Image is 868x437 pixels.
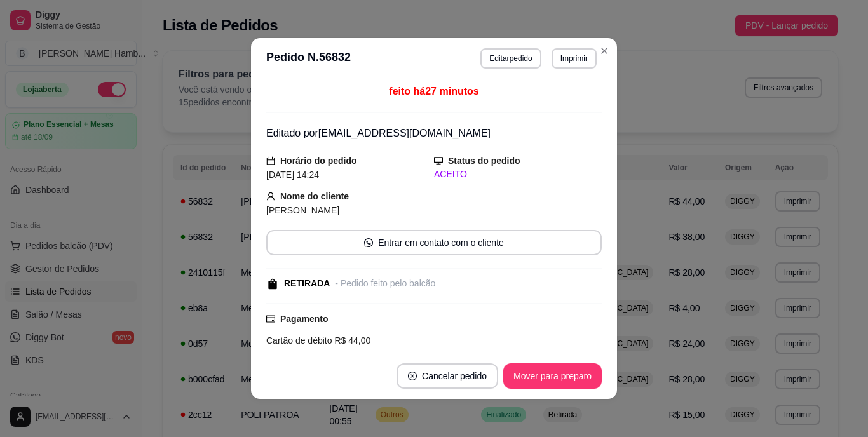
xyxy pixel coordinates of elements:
[503,363,602,389] button: Mover para preparo
[552,48,597,69] button: Imprimir
[280,156,357,166] strong: Horário do pedido
[389,86,478,97] span: feito há 27 minutos
[266,48,351,69] h3: Pedido N. 56832
[266,205,339,215] span: [PERSON_NAME]
[266,335,332,346] span: Cartão de débito
[266,230,602,255] button: whats-appEntrar em contato com o cliente
[332,335,371,346] span: R$ 44,00
[594,41,614,61] button: Close
[266,170,319,180] span: [DATE] 14:24
[280,314,328,324] strong: Pagamento
[434,156,443,165] span: desktop
[364,238,373,247] span: whats-app
[266,128,491,138] span: Editado por [EMAIL_ADDRESS][DOMAIN_NAME]
[266,314,275,323] span: credit-card
[434,168,602,181] div: ACEITO
[266,192,275,201] span: user
[280,191,349,201] strong: Nome do cliente
[397,363,498,389] button: close-circleCancelar pedido
[266,156,275,165] span: calendar
[448,156,520,166] strong: Status do pedido
[408,372,417,380] span: close-circle
[480,48,541,69] button: Editarpedido
[284,277,330,290] div: RETIRADA
[335,277,435,290] div: - Pedido feito pelo balcão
